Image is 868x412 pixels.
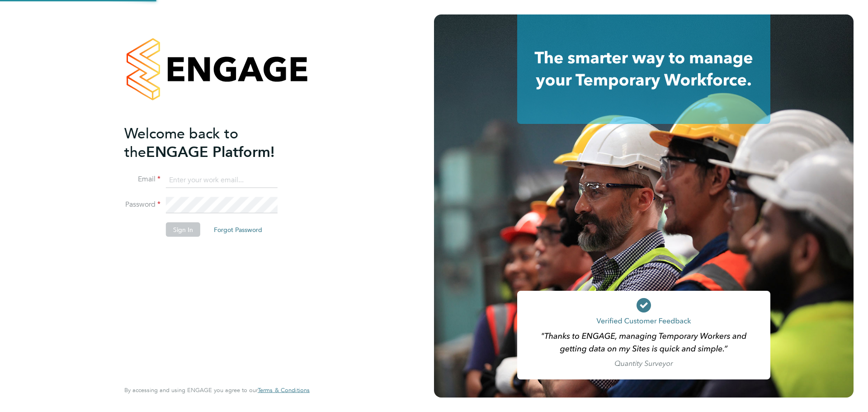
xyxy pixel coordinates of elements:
label: Password [124,200,160,209]
button: Sign In [166,223,200,237]
span: By accessing and using ENGAGE you agree to our [124,386,310,394]
input: Enter your work email... [166,172,278,188]
a: Terms & Conditions [258,387,310,394]
span: Welcome back to the [124,124,238,161]
label: Email [124,175,160,184]
button: Forgot Password [207,223,269,237]
h2: ENGAGE Platform! [124,124,301,161]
